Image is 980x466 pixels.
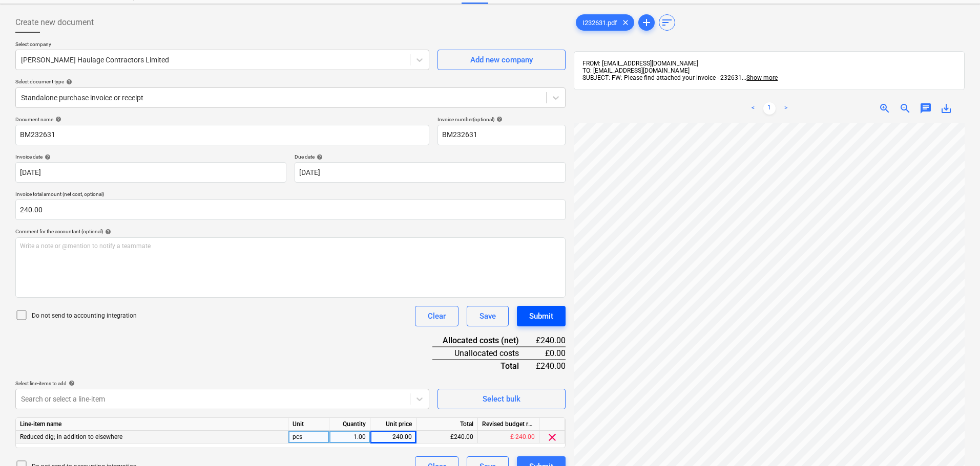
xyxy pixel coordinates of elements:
span: help [103,229,111,235]
button: Clear [415,306,458,326]
div: Submit [529,309,553,323]
span: clear [619,16,632,29]
div: pcs [288,431,329,443]
span: FROM: [EMAIL_ADDRESS][DOMAIN_NAME] [582,60,698,67]
span: add [640,16,653,29]
p: Invoice total amount (net cost, optional) [15,191,566,199]
div: Invoice date [15,153,286,160]
span: help [53,116,61,122]
span: clear [546,431,558,443]
div: £0.00 [535,347,566,360]
button: Add new company [437,50,566,70]
div: Unallocated costs [432,347,535,360]
div: Line-item name [16,418,288,431]
span: save_alt [940,102,952,115]
span: help [67,380,75,386]
div: £240.00 [535,335,566,347]
span: chat [920,102,932,115]
span: help [494,116,503,122]
div: Save [479,309,496,323]
div: Select document type [15,78,566,85]
span: Show more [746,74,778,81]
div: Total [416,418,478,431]
span: help [43,154,51,160]
div: Add new company [470,53,533,66]
a: Next page [780,102,792,115]
a: Previous page [747,102,759,115]
span: TO: [EMAIL_ADDRESS][DOMAIN_NAME] [582,67,690,74]
span: sort [661,16,673,29]
div: Allocated costs (net) [432,335,535,347]
div: Quantity [329,418,370,431]
div: £-240.00 [478,431,539,443]
button: Save [467,306,509,326]
input: Invoice number [437,125,566,145]
input: Due date not specified [295,162,566,183]
button: Select bulk [437,389,566,409]
div: Unit [288,418,329,431]
span: Reduced dig; in addition to elsewhere [20,433,122,440]
p: Do not send to accounting integration [32,312,137,320]
div: Clear [428,309,446,323]
div: 240.00 [374,431,412,443]
span: help [315,154,323,160]
input: Document name [15,125,429,145]
p: Select company [15,41,429,50]
div: £240.00 [416,431,478,443]
input: Invoice date not specified [15,162,286,183]
div: Invoice number (optional) [437,116,566,123]
div: Document name [15,116,429,123]
span: help [64,79,72,85]
span: zoom_out [899,102,911,115]
a: Page 1 is your current page [763,102,776,115]
div: Comment for the accountant (optional) [15,228,566,235]
iframe: Chat Widget [929,417,980,466]
button: Submit [517,306,566,326]
div: 1.00 [333,431,366,443]
div: Select bulk [483,392,520,406]
div: £240.00 [535,360,566,372]
span: I232631.pdf [576,19,623,27]
div: Revised budget remaining [478,418,539,431]
span: SUBJECT: FW: Please find attached your invoice - 232631 [582,74,742,81]
div: Total [432,360,535,372]
input: Invoice total amount (net cost, optional) [15,199,566,220]
div: Due date [295,153,566,160]
span: Create new document [15,16,94,29]
span: ... [742,74,778,81]
div: Select line-items to add [15,380,429,387]
div: I232631.pdf [576,14,634,31]
div: Unit price [370,418,416,431]
span: zoom_in [879,102,891,115]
